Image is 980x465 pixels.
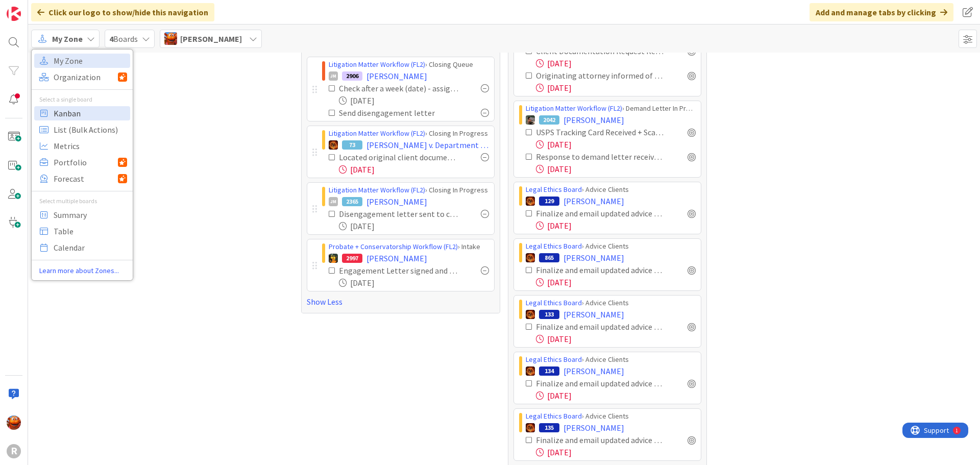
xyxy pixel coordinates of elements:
[526,298,696,308] div: › Advice Clients
[34,139,130,153] a: Metrics
[539,115,559,125] div: 2042
[34,70,130,84] a: Organization
[536,276,696,288] div: [DATE]
[536,69,665,82] div: Originating attorney informed of client documents
[34,155,130,169] a: Portfolio
[526,355,582,364] a: Legal Ethics Board
[536,126,665,138] div: USPS Tracking Card Received + Scanned to File [demand letter]
[536,321,665,333] div: Finalize and email updated advice engagement letter
[342,254,362,263] div: 2997
[54,224,127,239] span: Table
[329,241,489,252] div: › Intake
[339,82,458,94] div: Check after a week (date) - assign tasks if signed ➡️ If not, send non-engagement follow-up email
[31,3,214,21] div: Click our logo to show/hide this navigation
[34,224,130,238] a: Table
[329,140,338,150] img: TR
[526,411,696,422] div: › Advice Clients
[526,103,696,114] div: › Demand Letter In Progress
[526,184,696,195] div: › Advice Clients
[7,415,21,430] img: KA
[563,422,624,434] span: [PERSON_NAME]
[339,208,458,220] div: Disengagement letter sent to client & PDF saved in client file
[536,82,696,94] div: [DATE]
[526,310,535,319] img: TR
[339,163,489,176] div: [DATE]
[339,220,489,232] div: [DATE]
[54,138,127,154] span: Metrics
[32,197,133,206] div: Select multiple boards
[536,163,696,175] div: [DATE]
[339,94,489,107] div: [DATE]
[339,107,455,119] div: Send disengagement letter
[563,308,624,321] span: [PERSON_NAME]
[329,59,489,70] div: › Closing Queue
[536,219,696,232] div: [DATE]
[54,171,118,186] span: Forecast
[54,106,127,121] span: Kanban
[34,172,130,186] a: Forecast
[563,365,624,377] span: [PERSON_NAME]
[539,366,559,376] div: 134
[526,253,535,262] img: TR
[539,310,559,319] div: 133
[342,197,362,206] div: 2365
[536,446,696,458] div: [DATE]
[339,264,458,277] div: Engagement Letter signed and curated
[366,252,427,264] span: [PERSON_NAME]
[180,33,242,45] span: [PERSON_NAME]
[539,253,559,262] div: 865
[339,151,458,163] div: Located original client documents if necessary & coordinated delivery with client
[536,377,665,389] div: Finalize and email updated advice engagement letter
[329,185,425,194] a: Litigation Matter Workflow (FL2)
[32,95,133,104] div: Select a single board
[526,241,582,251] a: Legal Ethics Board
[536,264,665,276] div: Finalize and email updated advice engagement letter
[54,53,127,68] span: My Zone
[329,60,425,69] a: Litigation Matter Workflow (FL2)
[34,123,130,137] a: List (Bulk Actions)
[21,2,46,14] span: Support
[34,54,130,68] a: My Zone
[526,411,582,421] a: Legal Ethics Board
[329,185,489,195] div: › Closing In Progress
[329,242,458,251] a: Probate + Conservatorship Workflow (FL2)
[7,7,21,21] img: Visit kanbanzone.com
[52,33,83,45] span: My Zone
[329,71,338,81] div: JM
[34,208,130,222] a: Summary
[563,252,624,264] span: [PERSON_NAME]
[526,423,535,432] img: TR
[34,106,130,120] a: Kanban
[54,69,118,85] span: Organization
[536,434,665,446] div: Finalize and email updated advice engagement letter
[526,354,696,365] div: › Advice Clients
[539,423,559,432] div: 135
[54,122,127,137] span: List (Bulk Actions)
[307,296,495,308] a: Show Less
[7,444,21,458] div: R
[536,138,696,151] div: [DATE]
[536,57,696,69] div: [DATE]
[329,129,425,138] a: Litigation Matter Workflow (FL2)
[54,240,127,255] span: Calendar
[109,34,113,44] b: 4
[526,197,535,206] img: TR
[53,4,56,12] div: 1
[526,241,696,252] div: › Advice Clients
[536,389,696,402] div: [DATE]
[342,140,362,150] div: 73
[526,366,535,376] img: TR
[526,298,582,307] a: Legal Ethics Board
[339,277,489,289] div: [DATE]
[563,195,624,207] span: [PERSON_NAME]
[342,71,362,81] div: 2906
[366,70,427,82] span: [PERSON_NAME]
[526,115,535,125] img: MW
[164,32,177,45] img: KA
[329,128,489,139] div: › Closing In Progress
[366,195,427,208] span: [PERSON_NAME]
[526,104,622,113] a: Litigation Matter Workflow (FL2)
[810,3,953,21] div: Add and manage tabs by clicking
[329,197,338,206] div: JM
[54,207,127,223] span: Summary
